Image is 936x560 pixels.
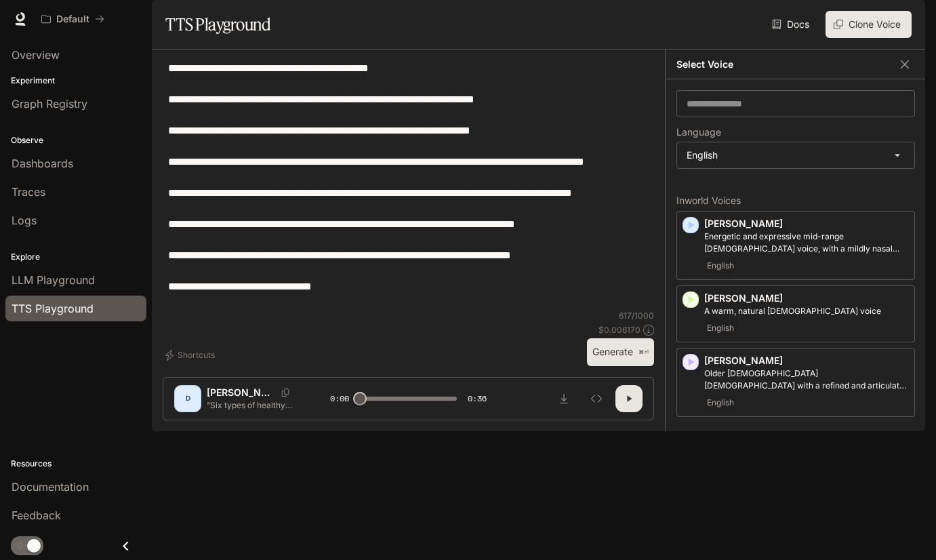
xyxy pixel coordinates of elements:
p: [PERSON_NAME] [704,354,909,367]
h1: TTS Playground [165,11,270,38]
p: Inworld Voices [676,196,915,205]
p: Language [676,127,721,137]
span: English [704,320,737,336]
p: Energetic and expressive mid-range male voice, with a mildly nasal quality [704,231,909,255]
button: Clone Voice [826,11,912,38]
span: English [704,395,737,411]
div: D [177,388,199,409]
p: [PERSON_NAME] [704,292,909,305]
button: Download audio [550,385,577,412]
p: Default [56,14,89,25]
p: “Six types of healthy eaters. Which one are you?” “One. The Macro Counter: Yes, that’s exactly on... [207,399,298,411]
span: 0:36 [468,392,487,405]
p: $ 0.006170 [598,324,640,336]
button: Copy Voice ID [276,388,295,397]
button: All workspaces [35,5,110,33]
p: ⌘⏎ [638,348,649,357]
p: A warm, natural female voice [704,305,909,317]
p: [PERSON_NAME] [207,386,276,399]
p: [PERSON_NAME] [704,217,909,231]
button: Inspect [583,385,610,412]
a: Docs [769,11,815,38]
p: Older British male with a refined and articulate voice [704,367,909,392]
button: Generate⌘⏎ [587,338,654,366]
span: English [704,258,737,274]
button: Shortcuts [163,344,220,366]
span: 0:00 [330,392,349,405]
div: English [677,142,914,168]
